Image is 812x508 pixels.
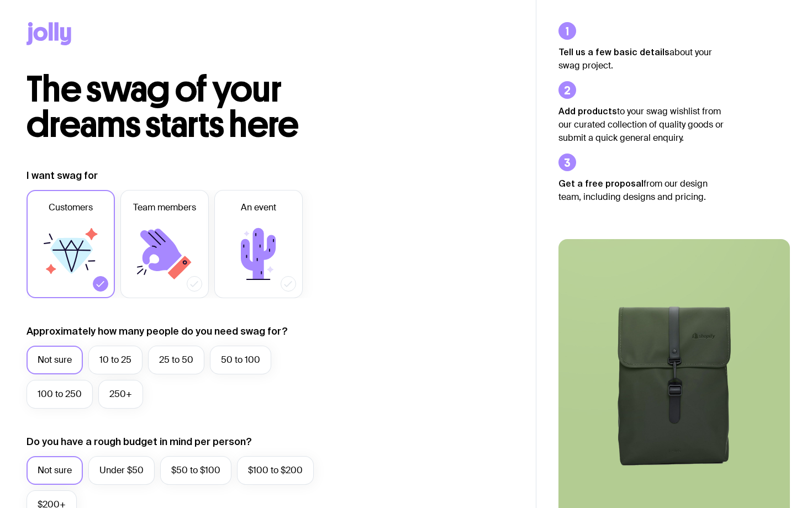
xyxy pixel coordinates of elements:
span: The swag of your dreams starts here [27,67,299,146]
strong: Add products [558,106,617,116]
label: Approximately how many people do you need swag for? [27,325,288,338]
label: 100 to 250 [27,380,93,409]
label: Not sure [27,346,83,374]
label: Not sure [27,456,83,485]
span: Customers [49,201,93,214]
label: 10 to 25 [88,346,143,374]
span: An event [241,201,276,214]
span: Team members [133,201,196,214]
label: 250+ [98,380,143,409]
label: Do you have a rough budget in mind per person? [27,435,252,448]
strong: Get a free proposal [558,178,644,188]
p: to your swag wishlist from our curated collection of quality goods or submit a quick general enqu... [558,104,724,145]
strong: Tell us a few basic details [558,47,669,57]
label: $50 to $100 [160,456,231,485]
p: about your swag project. [558,45,724,72]
p: from our design team, including designs and pricing. [558,177,724,204]
label: $100 to $200 [237,456,314,485]
label: 50 to 100 [210,346,271,374]
label: 25 to 50 [148,346,204,374]
label: Under $50 [88,456,155,485]
label: I want swag for [27,169,98,182]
